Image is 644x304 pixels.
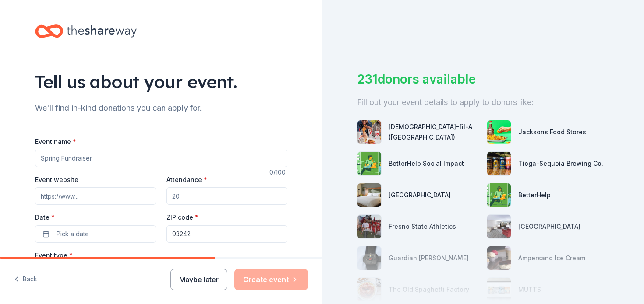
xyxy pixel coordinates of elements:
div: [GEOGRAPHIC_DATA] [389,190,451,200]
span: Pick a date [57,229,89,239]
input: Spring Fundraiser [35,150,287,167]
img: photo for BetterHelp Social Impact [357,152,381,175]
input: 12345 (U.S. only) [166,225,287,243]
div: 231 donors available [357,70,609,88]
div: Tell us about your event. [35,70,287,94]
img: photo for BetterHelp [487,183,511,207]
label: Attendance [166,175,207,184]
div: BetterHelp [518,190,551,200]
label: Date [35,213,156,222]
input: https://www... [35,187,156,205]
img: photo for Tioga-Sequoia Brewing Co. [487,152,511,175]
div: We'll find in-kind donations you can apply for. [35,101,287,115]
div: Jacksons Food Stores [518,127,586,137]
button: Maybe later [170,269,227,290]
div: [DEMOGRAPHIC_DATA]-fil-A ([GEOGRAPHIC_DATA]) [389,122,480,143]
div: Fill out your event details to apply to donors like: [357,95,609,109]
img: photo for Chick-fil-A (Fresno) [357,120,381,144]
div: Tioga-Sequoia Brewing Co. [518,158,603,169]
label: Event name [35,137,76,146]
label: ZIP code [166,213,198,222]
img: photo for Jacksons Food Stores [487,120,511,144]
div: BetterHelp Social Impact [389,158,464,169]
input: 20 [166,187,287,205]
label: Event type [35,251,73,260]
button: Back [14,270,37,289]
button: Pick a date [35,225,156,243]
div: 0 /100 [269,167,287,178]
img: photo for Boomtown Casino Resort [357,183,381,207]
label: Event website [35,175,78,184]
